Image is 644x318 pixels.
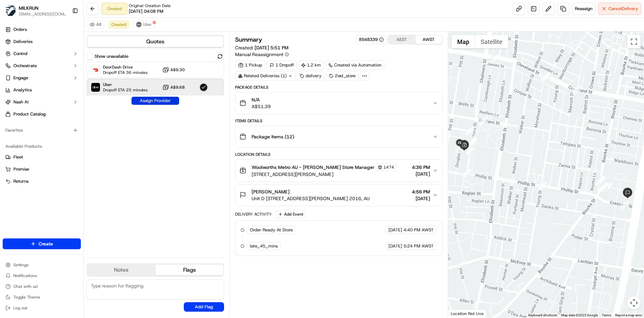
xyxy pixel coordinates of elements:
a: Product Catalog [3,109,81,120]
button: Add Event [276,210,306,218]
span: late_45_mins [250,243,278,249]
span: Nash AI [13,99,29,105]
button: MILKRUN [19,5,39,11]
a: Analytics [3,85,81,95]
div: 6 [463,168,471,177]
a: Terms (opens in new tab) [602,313,611,317]
span: Create [39,240,53,247]
span: 5:24 PM AWST [404,243,434,249]
button: AEST [388,35,415,44]
div: 23 [596,177,605,186]
button: A$9.68 [162,84,185,91]
span: [DATE] 5:51 PM [255,45,288,51]
img: uber-new-logo.jpeg [136,22,142,27]
span: Promise [13,166,29,172]
div: 30 [465,127,474,135]
button: Fleet [3,152,81,163]
span: [PERSON_NAME] [252,188,289,195]
button: Add Flag [184,302,224,312]
button: Create [3,238,81,249]
button: Notifications [3,271,81,280]
img: DoorDash Drive [91,65,100,74]
span: Map data ©2025 Google [561,313,598,317]
button: 8548339 [359,37,384,43]
span: Toggle Theme [13,294,40,300]
button: A$9.30 [162,66,185,73]
span: Orchestrate [13,63,37,69]
div: 11 [466,145,475,154]
button: Show satellite imagery [475,35,508,48]
span: Orders [13,27,27,33]
span: Created: [235,44,288,51]
span: Analytics [13,87,32,93]
button: AWST [415,35,442,44]
h3: Summary [235,37,262,43]
div: Delivery Activity [235,212,272,217]
div: Related Deliveries (1) [235,71,296,81]
span: Manual Reassignment [235,51,283,58]
button: Returns [3,176,81,187]
button: Promise [3,164,81,175]
button: Toggle fullscreen view [627,35,641,48]
a: Open this area in Google Maps (opens a new window) [450,309,472,318]
span: Uber [103,82,148,87]
a: Created via Automation [325,60,384,70]
button: Keyboard shortcuts [528,313,557,318]
div: Location Not Live [448,309,487,318]
img: Google [450,309,472,318]
button: Manual Reassignment [235,51,289,58]
div: 27 [599,183,608,191]
span: Package Items ( 12 ) [252,133,294,140]
button: Show street map [451,35,475,48]
span: Cancel Delivery [608,6,638,12]
button: N/AA$51.39 [235,92,442,114]
button: CancelDelivery [598,3,641,15]
span: [DATE] [388,227,402,233]
div: Location Details [235,152,442,157]
div: 18 [540,72,549,81]
button: Created [108,20,129,29]
span: 1474 [383,165,394,170]
button: All [87,20,104,29]
span: Log out [13,305,27,311]
span: Created [111,22,126,27]
div: Available Products [3,141,81,152]
button: Engage [3,73,81,83]
div: 1.2 km [298,60,324,70]
div: 5 [473,299,482,308]
span: A$51.39 [252,103,271,110]
span: Reassign [575,6,592,12]
div: 28 [538,182,547,190]
div: 13 [468,136,476,145]
div: 26 [599,183,608,191]
button: Quotes [87,36,223,47]
span: Order Ready At Store [250,227,293,233]
div: 2wd_store [326,71,359,81]
span: Unit D [STREET_ADDRESS][PERSON_NAME] 2016, AU [252,195,370,202]
span: Control [13,51,28,57]
label: Show unavailable [95,53,128,59]
span: Returns [13,178,29,184]
span: [DATE] [412,195,430,202]
button: Woolworths Metro AU - [PERSON_NAME] Store Manager1474[STREET_ADDRESS][PERSON_NAME]4:36 PM[DATE] [235,160,442,182]
span: Fleet [13,154,23,160]
button: Chat with us! [3,282,81,291]
span: [DATE] 04:08 PM [129,8,163,14]
span: N/A [252,96,271,103]
span: [EMAIL_ADDRESS][DOMAIN_NAME] [19,11,67,17]
a: Report a map error [615,313,642,317]
button: Notes [87,265,155,275]
div: 25 [603,183,612,192]
div: 24 [603,183,612,192]
span: 4:36 PM [412,164,430,171]
img: Uber [91,83,100,92]
button: Assign Provider [131,97,179,105]
span: Notifications [13,273,37,278]
span: DoorDash Drive [103,64,148,70]
button: Control [3,48,81,59]
a: Promise [5,166,78,172]
div: Package Details [235,85,442,90]
div: 16 [467,139,476,147]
